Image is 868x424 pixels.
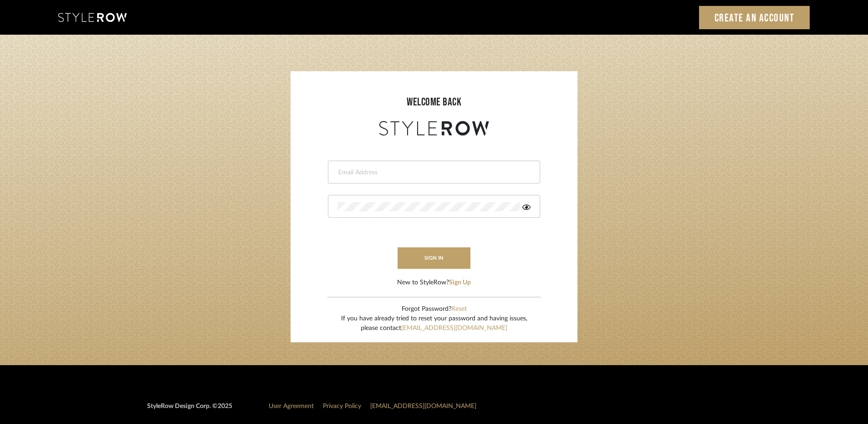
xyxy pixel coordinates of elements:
[449,278,471,288] button: Sign Up
[699,6,810,29] a: Create an Account
[401,325,507,331] a: [EMAIL_ADDRESS][DOMAIN_NAME]
[341,314,527,333] div: If you have already tried to reset your password and having issues, please contact
[323,403,361,409] a: Privacy Policy
[300,94,568,110] div: welcome back
[370,403,476,409] a: [EMAIL_ADDRESS][DOMAIN_NAME]
[341,304,527,314] div: Forgot Password?
[269,403,314,409] a: User Agreement
[337,168,528,177] input: Email Address
[451,304,467,314] button: Reset
[398,247,470,269] button: sign in
[147,402,232,419] div: StyleRow Design Corp. ©2025
[397,278,471,288] div: New to StyleRow?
